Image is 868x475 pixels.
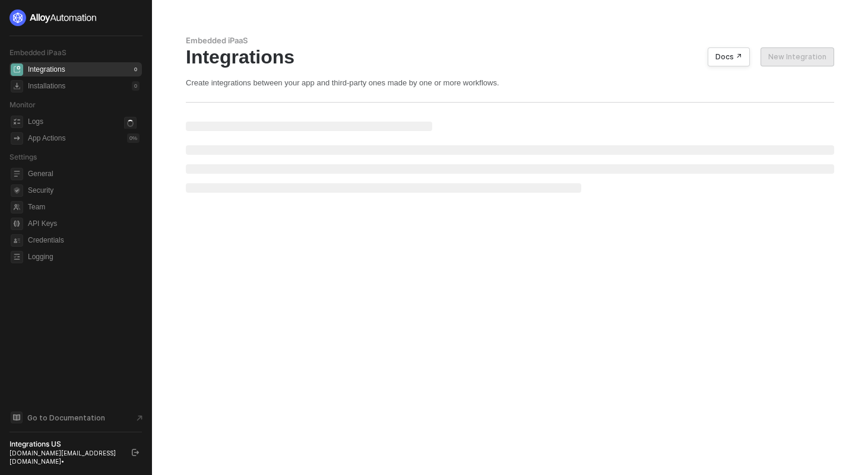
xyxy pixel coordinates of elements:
[11,251,23,263] span: logging
[9,9,97,26] img: logo
[9,9,142,26] a: logo
[28,200,140,214] span: Team
[28,65,65,75] div: Integrations
[186,46,834,68] div: Integrations
[28,133,65,144] div: App Actions
[761,47,834,66] button: New Integration
[124,117,137,129] span: icon-loader
[28,216,140,231] span: API Keys
[11,201,23,213] span: team
[132,65,140,74] div: 0
[11,80,23,93] span: installations
[28,233,140,247] span: Credentials
[27,413,105,423] span: Go to Documentation
[11,184,23,197] span: security
[186,78,834,88] div: Create integrations between your app and third-party ones made by one or more workflows.
[28,81,65,91] div: Installations
[9,152,37,161] span: Settings
[127,133,140,143] div: 0 %
[11,234,23,247] span: credentials
[9,410,142,425] a: Knowledge Base
[28,167,140,181] span: General
[9,439,121,449] div: Integrations US
[132,81,140,91] div: 0
[11,218,23,230] span: api-key
[11,168,23,180] span: general
[715,52,742,62] div: Docs ↗
[9,449,121,466] div: [DOMAIN_NAME][EMAIL_ADDRESS][DOMAIN_NAME] •
[9,48,66,57] span: Embedded iPaaS
[708,47,750,66] button: Docs ↗
[9,100,36,109] span: Monitor
[186,36,834,46] div: Embedded iPaaS
[11,412,23,423] span: documentation
[11,63,23,76] span: integrations
[134,412,145,424] span: document-arrow
[132,449,139,456] span: logout
[28,183,140,197] span: Security
[28,250,140,264] span: Logging
[11,132,23,145] span: icon-app-actions
[28,117,43,127] div: Logs
[11,116,23,128] span: icon-logs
